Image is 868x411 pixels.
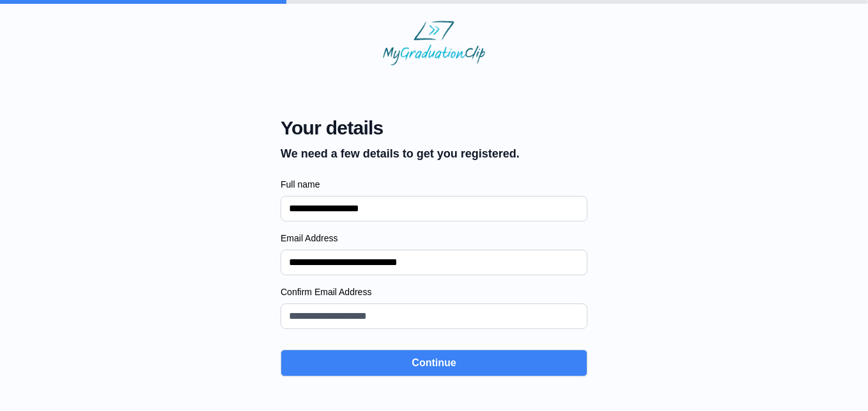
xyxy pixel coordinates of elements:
span: Your details [281,117,520,140]
img: MyGraduationClip [383,20,485,65]
p: We need a few details to get you registered. [281,145,520,163]
button: Continue [281,350,587,376]
label: Email Address [281,232,587,245]
label: Confirm Email Address [281,286,587,298]
label: Full name [281,178,587,191]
